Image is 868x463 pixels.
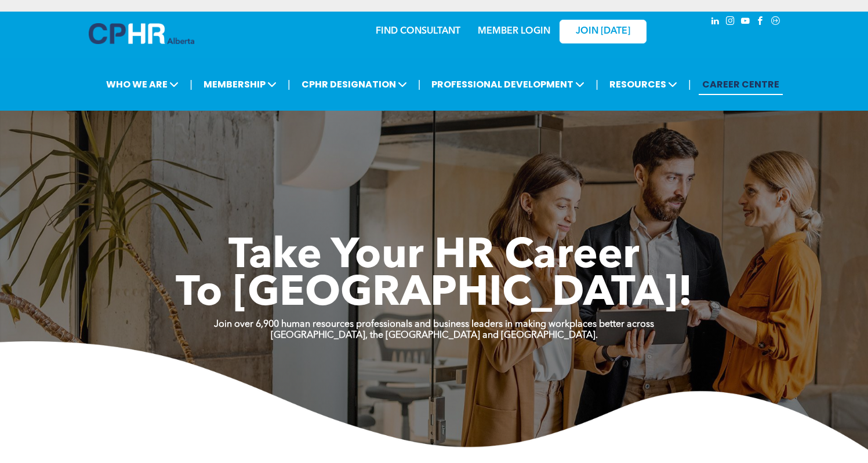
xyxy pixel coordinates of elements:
[478,27,550,36] a: MEMBER LOGIN
[418,72,421,96] li: |
[376,27,460,36] a: FIND CONSULTANT
[576,26,630,37] span: JOIN [DATE]
[699,74,783,95] a: CAREER CENTRE
[739,14,752,30] a: youtube
[228,236,640,278] span: Take Your HR Career
[103,74,182,95] span: WHO WE ARE
[709,14,722,30] a: linkedin
[288,72,290,96] li: |
[428,74,588,95] span: PROFESSIONAL DEVELOPMENT
[769,14,782,30] a: Social network
[688,72,691,96] li: |
[200,74,280,95] span: MEMBERSHIP
[560,20,647,43] a: JOIN [DATE]
[271,331,598,340] strong: [GEOGRAPHIC_DATA], the [GEOGRAPHIC_DATA] and [GEOGRAPHIC_DATA].
[89,23,194,44] img: A blue and white logo for cp alberta
[214,320,654,329] strong: Join over 6,900 human resources professionals and business leaders in making workplaces better ac...
[606,74,681,95] span: RESOURCES
[754,14,767,30] a: facebook
[190,72,193,96] li: |
[724,14,737,30] a: instagram
[298,74,411,95] span: CPHR DESIGNATION
[595,72,598,96] li: |
[176,274,693,315] span: To [GEOGRAPHIC_DATA]!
